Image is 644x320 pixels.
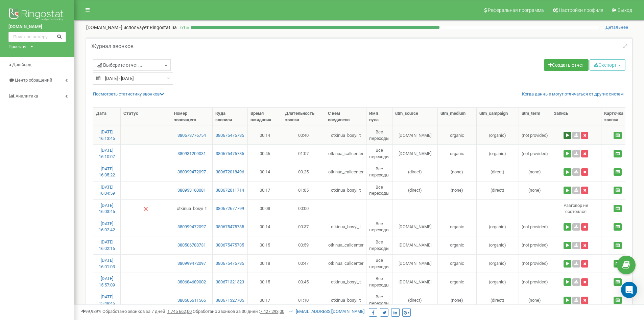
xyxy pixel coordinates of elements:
td: (direct) [477,181,519,199]
td: Разговор не состоялся [551,199,601,218]
span: Настройки профиля [559,7,603,13]
td: [DOMAIN_NAME] [392,254,438,273]
td: Все переходы [366,163,392,181]
img: Повторный [132,242,160,249]
td: (not provided) [519,236,551,254]
a: Скачать [572,168,580,176]
td: organic [438,144,477,163]
td: otkinua_bosyi_t [325,291,366,309]
a: 380672011714 [215,187,245,194]
a: Скачать [572,223,580,231]
td: (organic) [477,273,519,291]
td: (none) [519,181,551,199]
td: 00:25 [282,163,325,181]
td: Все переходы [366,126,392,144]
td: (organic) [477,126,519,144]
td: (direct) [392,291,438,309]
a: 380675475735 [215,151,245,157]
a: Скачать [572,260,580,268]
a: 380999472097 [174,169,209,175]
th: Номер звонящего [171,108,212,126]
td: 00:45 [282,273,325,291]
td: 01:07 [282,144,325,163]
td: Все переходы [366,254,392,273]
a: [DATE] 16:04:59 [99,185,115,196]
a: Скачать [572,297,580,304]
td: (none) [519,163,551,181]
td: (organic) [477,254,519,273]
td: Все переходы [366,236,392,254]
a: [DOMAIN_NAME] [8,24,66,30]
th: utm_medium [438,108,477,126]
img: Целевой звонок [126,151,165,157]
a: 380999472097 [174,260,209,267]
input: Поиск по номеру [8,32,66,42]
img: Целевой звонок [126,279,165,285]
img: Целевой звонок [126,297,165,304]
a: Скачать [572,242,580,249]
td: Все переходы [366,181,392,199]
td: 00:08 [248,199,282,218]
a: Выберите отчет... [93,59,171,71]
td: (direct) [477,163,519,181]
th: utm_term [519,108,551,126]
td: organic [438,236,477,254]
td: 00:00 [282,199,325,218]
td: otkinua_bosyi_t [325,181,366,199]
td: 00:15 [248,236,282,254]
th: С кем соединено [325,108,366,126]
td: [DOMAIN_NAME] [392,273,438,291]
u: 7 427 293,00 [260,309,284,314]
a: [DATE] 16:13:45 [99,129,115,141]
td: 00:14 [248,126,282,144]
a: Когда данные могут отличаться от других систем [522,91,624,98]
a: 380672677799 [215,206,245,212]
u: 1 745 662,00 [167,309,192,314]
th: Карточка звонка [601,108,634,126]
span: Обработано звонков за 7 дней : [102,309,192,314]
td: (not provided) [519,218,551,236]
a: [EMAIL_ADDRESS][DOMAIN_NAME] [289,309,364,314]
td: 01:10 [282,291,325,309]
img: Целевой звонок [126,132,165,139]
td: (organic) [477,236,519,254]
img: Повторный [132,224,160,230]
td: (direct) [477,291,519,309]
th: Имя пула [366,108,392,126]
td: otkinua_bosyi_t [171,199,212,218]
td: Все переходы [366,291,392,309]
a: 380675475735 [215,260,245,267]
button: Удалить запись [581,132,588,139]
a: 380931209031 [174,151,209,157]
td: (none) [519,291,551,309]
td: 00:17 [248,291,282,309]
button: Удалить запись [581,168,588,176]
a: 380675475735 [215,242,245,249]
span: Реферальная программа [488,7,544,13]
td: otkinua_callcenter [325,236,366,254]
a: Скачать [572,132,580,139]
td: Все переходы [366,144,392,163]
span: Аналитика [16,93,38,99]
a: [DATE] 16:02:42 [99,221,115,233]
td: 00:18 [248,254,282,273]
td: [DOMAIN_NAME] [392,144,438,163]
span: использует Ringostat на [123,25,177,30]
td: (none) [438,181,477,199]
td: (not provided) [519,126,551,144]
a: 380671327705 [215,297,245,304]
a: Скачать [572,187,580,194]
td: (not provided) [519,144,551,163]
td: 00:15 [248,273,282,291]
td: 00:14 [248,163,282,181]
th: Дата [93,108,121,126]
p: 61 % [177,24,191,31]
td: organic [438,126,477,144]
th: utm_source [392,108,438,126]
a: [DATE] 15:57:09 [99,276,115,287]
a: [DATE] 16:05:22 [99,166,115,178]
a: 380675475735 [215,132,245,139]
a: 380671321323 [215,279,245,285]
td: organic [438,254,477,273]
a: 380684689002 [174,279,209,285]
